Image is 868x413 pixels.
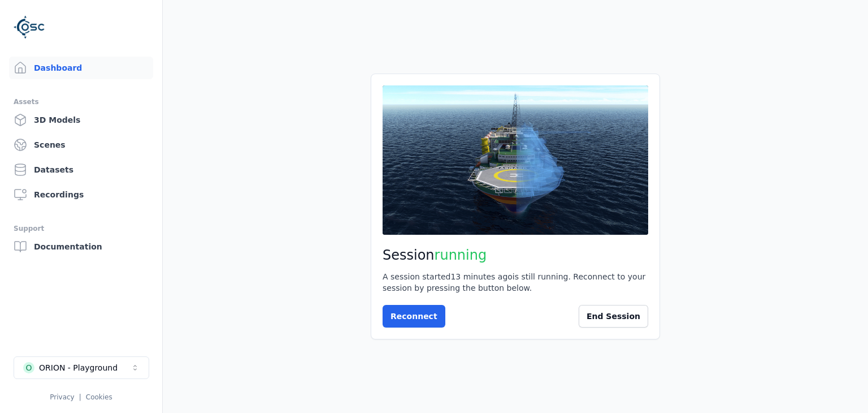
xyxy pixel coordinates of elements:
[383,271,648,294] div: A session started 13 minutes ago is still running. Reconnect to your session by pressing the butt...
[50,393,74,401] a: Privacy
[9,57,153,79] a: Dashboard
[435,247,487,263] span: running
[23,362,34,373] div: O
[9,158,153,181] a: Datasets
[383,246,648,264] h2: Session
[79,393,81,401] span: |
[39,362,118,373] div: ORION - Playground
[383,305,445,328] button: Reconnect
[14,222,149,235] div: Support
[14,356,149,379] button: Select a workspace
[9,134,153,156] a: Scenes
[579,305,648,328] button: End Session
[9,235,153,258] a: Documentation
[14,95,149,109] div: Assets
[86,393,112,401] a: Cookies
[9,183,153,206] a: Recordings
[14,11,45,43] img: Logo
[9,109,153,131] a: 3D Models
